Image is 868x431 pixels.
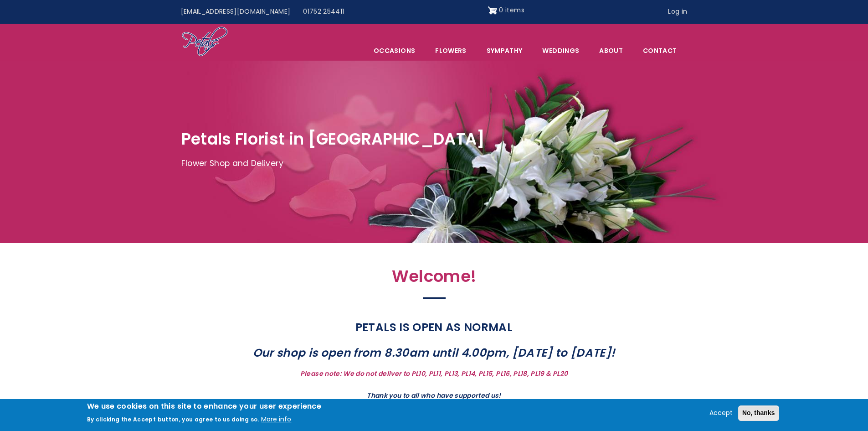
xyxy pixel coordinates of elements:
a: 01752 254411 [297,3,350,21]
a: Sympathy [477,41,532,60]
span: Petals Florist in [GEOGRAPHIC_DATA] [181,128,485,150]
a: [EMAIL_ADDRESS][DOMAIN_NAME] [175,3,297,21]
a: Log in [662,3,693,21]
p: By clicking the Accept button, you agree to us doing so. [87,415,260,423]
a: Flowers [426,41,476,60]
span: Occasions [364,41,425,60]
h2: Welcome! [236,267,632,291]
strong: Please note: We do not deliver to PL10, PL11, PL13, PL14, PL15, PL16, PL18, PL19 & PL20 [300,369,568,378]
img: Home [181,26,228,58]
strong: PETALS IS OPEN AS NORMAL [355,319,513,335]
span: Weddings [533,41,589,60]
p: Flower Shop and Delivery [181,157,687,171]
button: More info [261,414,291,425]
a: Shopping cart 0 items [488,3,524,18]
a: Contact [633,41,686,60]
a: About [590,41,632,60]
strong: Our shop is open from 8.30am until 4.00pm, [DATE] to [DATE]! [253,345,616,361]
strong: Thank you to all who have supported us! [367,391,501,400]
button: Accept [706,408,736,419]
img: Shopping cart [488,3,497,18]
span: 0 items [499,5,524,15]
button: No, thanks [738,405,779,421]
h2: We use cookies on this site to enhance your user experience [87,401,322,411]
